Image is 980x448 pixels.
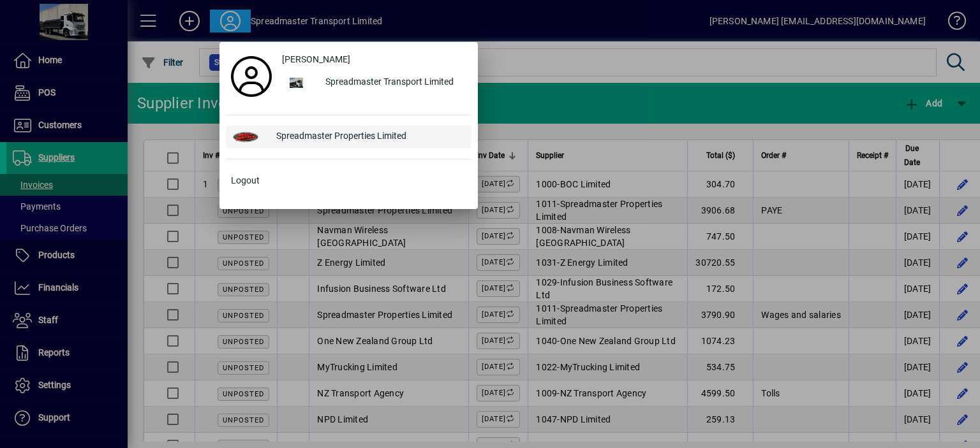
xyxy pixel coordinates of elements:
button: Logout [226,170,471,192]
a: Profile [226,65,277,88]
div: Spreadmaster Transport Limited [315,71,471,94]
button: Spreadmaster Properties Limited [226,126,471,148]
a: [PERSON_NAME] [277,48,471,71]
div: Spreadmaster Properties Limited [266,126,471,148]
span: Logout [231,174,260,187]
button: Spreadmaster Transport Limited [277,71,471,94]
span: [PERSON_NAME] [282,53,350,66]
